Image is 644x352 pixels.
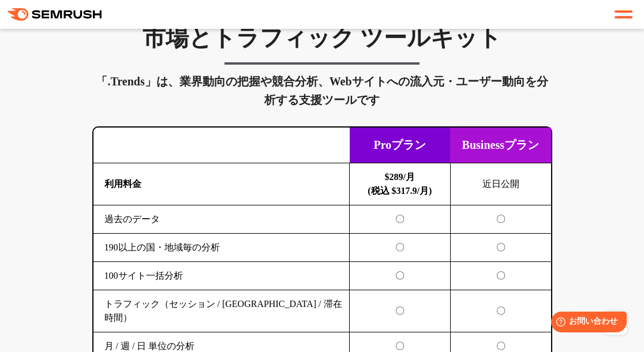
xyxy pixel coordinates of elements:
b: 利用料金 [104,179,141,189]
td: 100サイト一括分析 [93,262,350,290]
td: Proプラン [350,128,450,163]
td: トラフィック（セッション / [GEOGRAPHIC_DATA] / 滞在時間） [93,290,350,332]
td: 過去のデータ [93,205,350,234]
td: 〇 [450,262,551,290]
td: 〇 [350,205,450,234]
td: 190以上の国・地域毎の分析 [93,234,350,262]
td: 近日公開 [450,163,551,205]
b: $289/月 (税込 $317.9/月) [368,172,432,196]
td: 〇 [450,234,551,262]
td: Businessプラン [450,128,551,163]
td: 〇 [350,234,450,262]
td: 〇 [350,290,450,332]
div: 「.Trends」は、業界動向の把握や競合分析、Webサイトへの流入元・ユーザー動向を分析する支援ツールです [92,72,552,109]
td: 〇 [450,290,551,332]
td: 〇 [450,205,551,234]
iframe: Help widget launcher [541,307,631,339]
h3: 市場とトラフィック ツールキット [92,24,552,53]
td: 〇 [350,262,450,290]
